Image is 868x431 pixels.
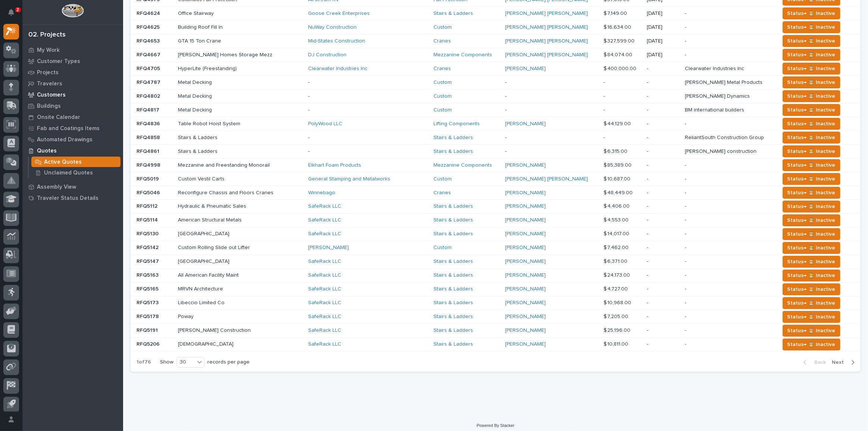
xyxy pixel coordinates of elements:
[22,67,123,78] a: Projects
[647,176,679,182] p: -
[178,174,226,182] p: Custom Vestil Carts
[647,79,679,86] p: -
[787,133,836,142] span: Status→ ⏳ Inactive
[604,50,634,58] p: $ 84,074.00
[783,118,840,130] button: Status→ ⏳ Inactive
[647,327,679,334] p: -
[685,215,688,223] p: -
[783,7,840,19] button: Status→ ⏳ Inactive
[433,300,473,306] a: Stairs & Ladders
[22,78,123,89] a: Travelers
[137,257,160,265] p: RFQ5147
[178,9,215,17] p: Office Stairway
[685,271,688,279] p: -
[137,78,162,86] p: RFQ4787
[787,161,836,170] span: Status→ ⏳ Inactive
[178,257,231,265] p: [GEOGRAPHIC_DATA]
[647,217,679,223] p: -
[783,90,840,102] button: Status→ ⏳ Inactive
[308,203,341,210] a: SafeRack LLC
[433,203,473,210] a: Stairs & Ladders
[131,172,861,186] tr: RFQ5019RFQ5019 Custom Vestil CartsCustom Vestil Carts General Stamping and Metalworks Custom [PER...
[604,312,630,320] p: $ 7,205.00
[505,107,598,113] p: -
[433,327,473,334] a: Stairs & Ladders
[505,79,598,86] p: -
[787,147,836,156] span: Status→ ⏳ Inactive
[647,66,679,72] p: -
[787,50,836,59] span: Status→ ⏳ Inactive
[131,103,861,117] tr: RFQ4817RFQ4817 Metal DeckingMetal Decking -Custom --- -BM international buildersBM international ...
[308,135,427,141] p: -
[178,50,274,58] p: [PERSON_NAME] Homes Storage Mezz
[131,310,861,324] tr: RFQ5178RFQ5178 PowayPoway SafeRack LLC Stairs & Ladders [PERSON_NAME] $ 7,205.00$ 7,205.00 --- St...
[131,144,861,158] tr: RFQ4861RFQ4861 Stairs & LaddersStairs & Ladders -Stairs & Ladders -$ 6,315.00$ 6,315.00 -[PERSON_...
[433,93,452,100] a: Custom
[178,298,226,306] p: Libeccio Limited Co
[604,119,632,127] p: $ 44,129.00
[308,190,335,196] a: Winnebago
[137,243,160,251] p: RFQ5142
[604,106,607,113] p: -
[787,230,836,239] span: Status→ ⏳ Inactive
[647,24,679,31] p: [DATE]
[505,231,546,237] a: [PERSON_NAME]
[647,107,679,113] p: -
[433,135,473,141] a: Stairs & Ladders
[22,89,123,100] a: Customers
[308,79,427,86] p: -
[137,215,159,223] p: RFQ5114
[137,188,162,196] p: RFQ5046
[131,324,861,337] tr: RFQ5191RFQ5191 [PERSON_NAME] Construction[PERSON_NAME] Construction SafeRack LLC Stairs & Ladders...
[783,201,840,213] button: Status→ ⏳ Inactive
[308,52,347,58] a: DJ Construction
[783,187,840,199] button: Status→ ⏳ Inactive
[131,117,861,130] tr: RFQ4836RFQ4836 Table Robot Hoist SystemTable Robot Hoist System PolyWood LLC Lifting Components [...
[604,9,629,17] p: $ 7,149.00
[22,123,123,134] a: Fab and Coatings Items
[178,133,219,141] p: Stairs & Ladders
[685,174,688,182] p: -
[604,202,631,210] p: $ 4,406.00
[137,106,161,113] p: RFQ4817
[604,37,636,44] p: $ 327,599.00
[685,9,688,17] p: -
[685,312,688,320] p: -
[685,284,688,292] p: -
[685,147,758,155] p: [PERSON_NAME] construction
[137,133,162,141] p: RFQ4858
[29,157,123,167] a: Active Quotes
[647,121,679,127] p: -
[783,228,840,240] button: Status→ ⏳ Inactive
[505,52,588,58] a: [PERSON_NAME] [PERSON_NAME]
[131,296,861,310] tr: RFQ5173RFQ5173 Libeccio Limited CoLibeccio Limited Co SafeRack LLC Stairs & Ladders [PERSON_NAME]...
[604,229,631,237] p: $ 14,017.00
[505,148,598,155] p: -
[433,245,452,251] a: Custom
[178,243,251,251] p: Custom Rolling Slide out Lifter
[131,241,861,255] tr: RFQ5142RFQ5142 Custom Rolling Slide out LifterCustom Rolling Slide out Lifter [PERSON_NAME] Custo...
[787,37,836,45] span: Status→ ⏳ Inactive
[308,286,341,292] a: SafeRack LLC
[685,243,688,251] p: -
[647,286,679,292] p: -
[685,188,688,196] p: -
[647,258,679,265] p: -
[131,337,861,351] tr: RFQ5206RFQ5206 [DEMOGRAPHIC_DATA][DEMOGRAPHIC_DATA] SafeRack LLC Stairs & Ladders [PERSON_NAME] $...
[505,176,588,182] a: [PERSON_NAME] [PERSON_NAME]
[685,202,688,210] p: -
[505,217,546,223] a: [PERSON_NAME]
[178,229,231,237] p: [GEOGRAPHIC_DATA]
[178,312,195,320] p: Poway
[783,76,840,88] button: Status→ ⏳ Inactive
[178,119,242,127] p: Table Robot Hoist System
[308,300,341,306] a: SafeRack LLC
[137,161,162,169] p: RFQ4998
[787,299,836,308] span: Status→ ⏳ Inactive
[787,243,836,252] span: Status→ ⏳ Inactive
[308,327,341,334] a: SafeRack LLC
[433,231,473,237] a: Stairs & Ladders
[787,312,836,321] span: Status→ ⏳ Inactive
[685,64,746,72] p: Clearwater Industries Inc
[505,286,546,292] a: [PERSON_NAME]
